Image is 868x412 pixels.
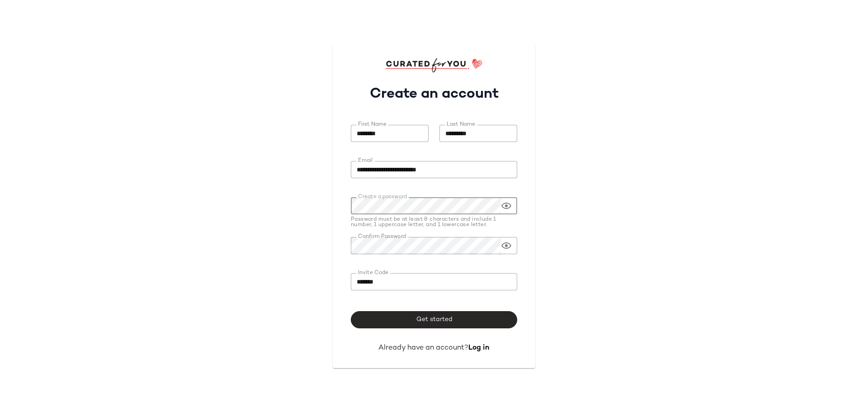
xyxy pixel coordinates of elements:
[386,58,483,72] img: cfy_login_logo.DGdB1djN.svg
[351,311,517,328] button: Get started
[351,217,517,228] div: Password must be at least 8 characters and include 1 number, 1 uppercase letter, and 1 lowercase ...
[378,344,468,352] span: Already have an account?
[351,72,517,110] h1: Create an account
[468,344,490,352] a: Log in
[415,316,452,323] span: Get started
